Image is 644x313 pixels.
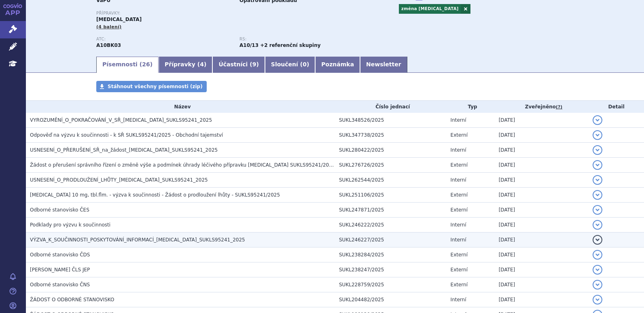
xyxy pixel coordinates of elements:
span: USNESENÍ_O_PŘERUŠENÍ_SŘ_na_žádost_JARDIANCE_SUKLS95241_2025 [30,147,218,153]
span: (4 balení) [96,24,122,30]
td: SUKL262544/2025 [335,173,447,188]
td: SUKL280422/2025 [335,143,447,158]
td: SUKL238284/2025 [335,247,447,262]
span: Odborné stanovisko ČNS [30,282,90,288]
span: Externí [451,207,468,213]
td: SUKL251106/2025 [335,188,447,203]
span: Externí [451,132,468,138]
strong: EMPAGLIFLOZIN [96,42,121,48]
td: [DATE] [495,158,589,173]
td: [DATE] [495,173,589,188]
a: Poznámka [315,57,360,73]
td: SUKL247871/2025 [335,203,447,218]
span: Externí [451,162,468,168]
span: Žádost o přerušení správního řízení o změně výše a podmínek úhrady léčivého přípravku JARDIANCE S... [30,162,335,168]
span: [MEDICAL_DATA] [96,17,142,22]
a: Sloučení (0) [265,57,315,73]
span: VYROZUMĚNÍ_O_POKRAČOVÁNÍ_V_SŘ_JARDIANCE_SUKLS95241_2025 [30,117,212,123]
a: Přípravky (4) [159,57,212,73]
button: detail [593,220,602,230]
span: Stanovisko ČGGS ČLS JEP [30,267,90,273]
td: [DATE] [495,128,589,143]
button: detail [593,265,602,275]
td: [DATE] [495,262,589,277]
p: ATC: [96,37,231,42]
td: [DATE] [495,188,589,203]
td: [DATE] [495,203,589,218]
button: detail [593,145,602,155]
span: Odborné stanovisko ČDS [30,252,90,258]
a: změna [MEDICAL_DATA] [399,4,461,14]
p: Přípravky: [96,11,383,16]
span: Odpověď na výzvu k součinnosti - k SŘ SUKLS95241/2025 - Obchodní tajemství [30,132,223,138]
button: detail [593,205,602,215]
abbr: (?) [556,104,562,110]
p: RS: [239,37,375,42]
span: Externí [451,192,468,198]
span: Interní [451,297,466,302]
a: Písemnosti (26) [96,57,159,73]
td: SUKL348526/2025 [335,113,447,128]
td: [DATE] [495,277,589,292]
strong: +2 referenční skupiny [260,42,320,48]
span: Interní [451,237,466,243]
span: USNESENÍ_O_PRODLOUŽENÍ_LHŮTY_JARDIANCE_SUKLS95241_2025 [30,177,208,183]
a: Newsletter [360,57,407,73]
td: [DATE] [495,247,589,262]
span: Jardiance 10 mg, tbl.flm. - výzva k součinnosti - Žádost o prodloužení lhůty - SUKLS95241/2025 [30,192,280,198]
th: Typ [447,101,495,113]
a: Stáhnout všechny písemnosti (zip) [96,81,207,92]
td: [DATE] [495,143,589,158]
span: Externí [451,282,468,288]
span: Interní [451,177,466,183]
td: SUKL276726/2025 [335,158,447,173]
button: detail [593,295,602,305]
td: [DATE] [495,113,589,128]
span: Externí [451,252,468,258]
td: SUKL204482/2025 [335,292,447,307]
span: Externí [451,267,468,273]
button: detail [593,250,602,260]
span: 26 [142,61,150,68]
button: detail [593,130,602,140]
span: Interní [451,147,466,153]
td: SUKL347738/2025 [335,128,447,143]
strong: metformin a vildagliptin [239,42,258,48]
th: Zveřejněno [495,101,589,113]
td: SUKL238247/2025 [335,262,447,277]
button: detail [593,280,602,290]
a: Účastníci (9) [212,57,265,73]
td: [DATE] [495,292,589,307]
button: detail [593,235,602,245]
span: Stáhnout všechny písemnosti (zip) [108,84,203,89]
span: Interní [451,222,466,228]
button: detail [593,160,602,170]
span: Interní [451,117,466,123]
td: [DATE] [495,233,589,247]
th: Detail [589,101,644,113]
th: Číslo jednací [335,101,447,113]
button: detail [593,115,602,125]
th: Název [26,101,335,113]
button: detail [593,175,602,185]
span: Odborné stanovisko ČES [30,207,89,213]
span: ŽÁDOST O ODBORNÉ STANOVISKO [30,297,114,302]
button: detail [593,190,602,200]
td: SUKL246222/2025 [335,218,447,233]
span: 9 [252,61,256,68]
td: SUKL228759/2025 [335,277,447,292]
span: VÝZVA_K_SOUČINNOSTI_POSKYTOVÁNÍ_INFORMACÍ_JARDIANCE_SUKLS95241_2025 [30,237,245,243]
span: 4 [200,61,204,68]
td: [DATE] [495,218,589,233]
span: 0 [303,61,307,68]
td: SUKL246227/2025 [335,233,447,247]
span: Podklady pro výzvu k součinnosti [30,222,110,228]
